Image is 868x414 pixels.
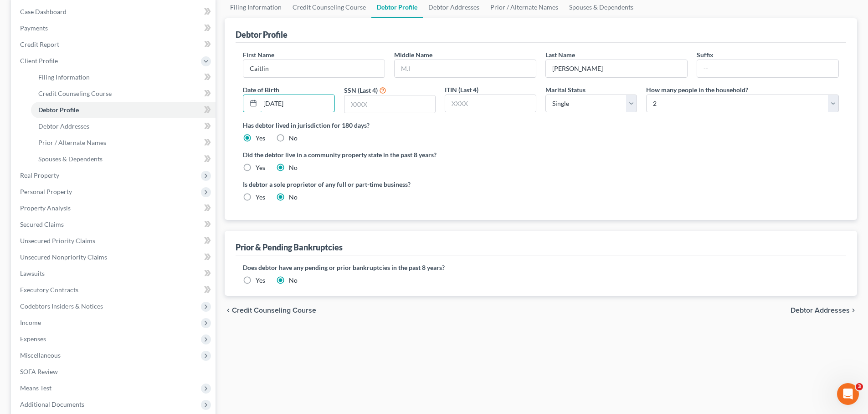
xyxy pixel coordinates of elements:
label: ITIN (Last 4) [445,85,478,95]
span: Prior / Alternate Names [38,139,106,146]
input: -- [697,60,838,77]
a: Spouses & Dependents [31,151,216,167]
label: Yes [256,276,265,285]
a: Lawsuits [13,265,216,282]
button: Debtor Addresses chevron_right [791,307,857,314]
div: Debtor Profile [236,29,288,40]
a: Unsecured Priority Claims [13,233,216,249]
label: Yes [256,163,265,172]
span: Additional Documents [20,400,84,408]
label: Yes [256,134,265,143]
span: Case Dashboard [20,8,67,15]
label: SSN (Last 4) [344,85,378,95]
span: Lawsuits [20,269,45,277]
label: Marital Status [545,85,586,95]
span: Credit Counseling Course [232,307,316,314]
input: MM/DD/YYYY [260,95,334,112]
input: M.I [395,60,536,77]
label: First Name [243,50,274,60]
a: Case Dashboard [13,4,216,20]
input: XXXX [344,95,435,113]
a: Secured Claims [13,216,216,233]
a: Payments [13,20,216,36]
a: Property Analysis [13,200,216,216]
label: Middle Name [394,50,432,60]
label: No [289,134,298,143]
span: Credit Report [20,40,59,48]
span: Income [20,319,41,326]
a: Unsecured Nonpriority Claims [13,249,216,265]
span: Payments [20,24,48,32]
iframe: Intercom live chat [837,383,859,405]
span: Real Property [20,171,59,179]
label: No [289,193,298,202]
div: Prior & Pending Bankruptcies [236,242,343,253]
input: XXXX [445,95,536,112]
label: Is debtor a sole proprietor of any full or part-time business? [243,180,536,189]
span: Expenses [20,335,46,343]
label: Suffix [697,50,714,60]
span: Unsecured Nonpriority Claims [20,253,107,261]
label: Has debtor lived in jurisdiction for 180 days? [243,120,839,130]
a: Credit Report [13,36,216,53]
i: chevron_right [850,307,857,314]
span: Miscellaneous [20,351,61,359]
a: Debtor Profile [31,102,216,118]
span: Means Test [20,384,51,392]
span: Debtor Addresses [38,122,89,130]
label: Date of Birth [243,85,279,95]
label: How many people in the household? [646,85,748,95]
span: Codebtors Insiders & Notices [20,302,103,310]
span: Executory Contracts [20,286,78,294]
a: Filing Information [31,69,216,85]
span: Unsecured Priority Claims [20,237,95,244]
span: Credit Counseling Course [38,90,112,97]
a: SOFA Review [13,364,216,380]
a: Debtor Addresses [31,118,216,135]
span: Debtor Addresses [791,307,850,314]
span: 3 [856,383,863,390]
input: -- [243,60,385,77]
span: Filing Information [38,73,90,81]
i: chevron_left [225,307,232,314]
a: Executory Contracts [13,282,216,298]
button: chevron_left Credit Counseling Course [225,307,316,314]
span: Property Analysis [20,204,71,212]
span: Client Profile [20,57,58,65]
label: Yes [256,193,265,202]
a: Credit Counseling Course [31,85,216,102]
span: Debtor Profile [38,106,79,114]
span: Personal Property [20,188,72,195]
label: No [289,163,298,172]
label: No [289,276,298,285]
span: SOFA Review [20,368,58,375]
label: Does debtor have any pending or prior bankruptcies in the past 8 years? [243,263,839,272]
a: Prior / Alternate Names [31,135,216,151]
span: Spouses & Dependents [38,155,103,163]
input: -- [546,60,687,77]
label: Last Name [545,50,575,60]
span: Secured Claims [20,220,64,228]
label: Did the debtor live in a community property state in the past 8 years? [243,150,839,160]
